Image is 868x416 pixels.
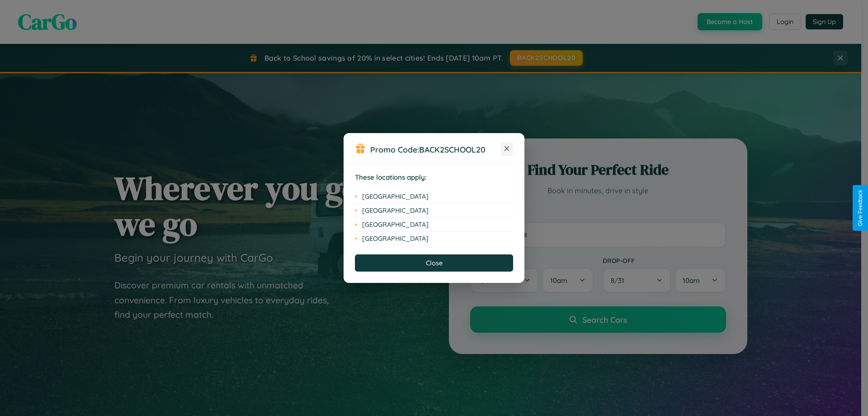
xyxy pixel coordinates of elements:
li: [GEOGRAPHIC_DATA] [355,204,513,218]
b: BACK2SCHOOL20 [419,144,486,154]
li: [GEOGRAPHIC_DATA] [355,218,513,232]
strong: These locations apply: [355,173,427,182]
h3: Promo Code: [370,144,500,154]
li: [GEOGRAPHIC_DATA] [355,232,513,245]
button: Close [355,254,513,272]
li: [GEOGRAPHIC_DATA] [355,190,513,204]
div: Give Feedback [857,190,863,226]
